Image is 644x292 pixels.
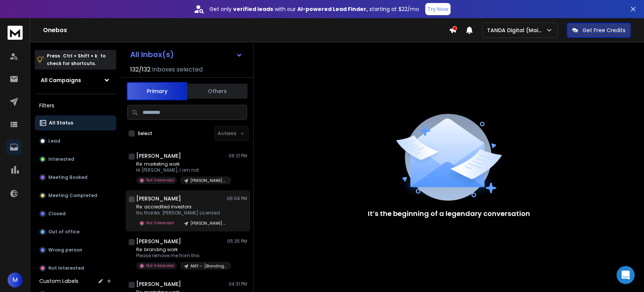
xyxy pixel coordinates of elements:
img: logo [8,26,23,40]
p: TANDA Digital (Main) [487,26,546,34]
button: M [8,272,23,287]
p: Try Now [427,5,448,13]
h1: [PERSON_NAME] [136,152,181,160]
h3: Inboxes selected [152,65,203,74]
p: Not Interested [146,177,174,183]
button: Meeting Booked [35,170,116,185]
h1: All Inbox(s) [130,51,174,58]
p: Re: marketing work [136,161,227,167]
div: Open Intercom Messenger [616,266,635,284]
strong: AI-powered Lead Finder, [297,5,368,13]
button: Lead [35,134,116,149]
h1: Onebox [43,26,449,35]
button: All Status [35,115,116,130]
button: Out of office [35,224,116,239]
p: Not Interested [146,220,174,226]
label: Select [138,130,152,137]
button: Wrong person [35,242,116,258]
p: Hi [PERSON_NAME], I am not [136,167,227,173]
p: [PERSON_NAME] – [Marketing] – NA – 11-200 [191,178,227,183]
h1: All Campaigns [41,76,81,84]
button: Interested [35,152,116,167]
button: Not Interested [35,261,116,276]
p: 06:04 PM [227,196,247,202]
p: Interested [48,156,74,162]
p: Press to check for shortcuts. [47,52,106,67]
p: Get Free Credits [583,26,626,34]
h1: [PERSON_NAME] [136,238,181,245]
button: All Campaigns [35,73,116,88]
button: Others [187,83,247,99]
p: Closed [48,211,66,217]
span: Ctrl + Shift + k [62,51,98,60]
p: Meeting Booked [48,174,88,180]
p: [PERSON_NAME] – Commercial Real Estate | [GEOGRAPHIC_DATA] [191,221,227,226]
p: 04:31 PM [229,281,247,287]
p: Re: accredited investors [136,204,227,210]
p: All Status [49,120,73,126]
span: 132 / 132 [130,65,151,74]
p: Out of office [48,229,80,235]
p: 05:25 PM [227,238,247,244]
p: Get only with our starting at $22/mo [209,5,419,13]
h1: [PERSON_NAME] [136,195,181,202]
p: MAY – [Branding/Design] | [[GEOGRAPHIC_DATA]] | [Founder] | [2-50] | [Case Study] | [[DATE]] | [T... [191,263,227,269]
button: Primary [127,82,187,100]
p: Wrong person [48,247,82,253]
p: Not Interested [146,263,174,269]
p: Not Interested [48,265,84,271]
h1: [PERSON_NAME] [136,280,181,288]
h3: Filters [35,100,116,111]
button: Try Now [425,3,450,15]
button: Closed [35,206,116,221]
button: Meeting Completed [35,188,116,203]
p: Lead [48,138,60,144]
p: Please remove me from this [136,253,227,259]
h3: Custom Labels [39,277,78,285]
strong: verified leads [233,5,273,13]
p: 06:21 PM [229,153,247,159]
p: Meeting Completed [48,193,97,199]
p: No, thanks. [PERSON_NAME] Licensed [136,210,227,216]
button: Get Free Credits [567,23,631,38]
p: It’s the beginning of a legendary conversation [368,208,530,219]
p: Re: branding work [136,247,227,253]
button: All Inbox(s) [124,47,249,62]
